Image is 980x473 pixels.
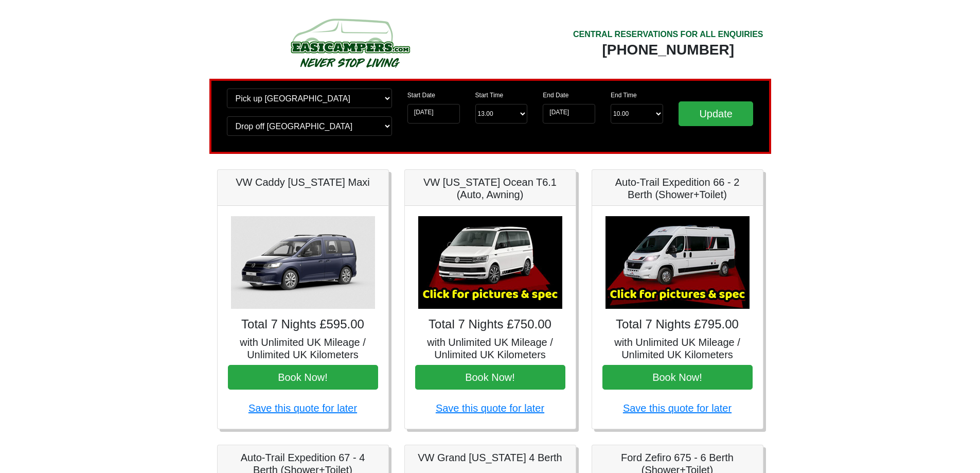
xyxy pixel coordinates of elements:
[611,91,637,100] label: End Time
[407,91,435,100] label: Start Date
[228,336,378,361] h5: with Unlimited UK Mileage / Unlimited UK Kilometers
[252,14,448,71] img: campers-checkout-logo.png
[415,176,565,201] h5: VW [US_STATE] Ocean T6.1 (Auto, Awning)
[418,216,562,309] img: VW California Ocean T6.1 (Auto, Awning)
[623,402,732,414] a: Save this quote for later
[415,336,565,361] h5: with Unlimited UK Mileage / Unlimited UK Kilometers
[228,317,378,332] h4: Total 7 Nights £595.00
[602,176,753,201] h5: Auto-Trail Expedition 66 - 2 Berth (Shower+Toilet)
[415,317,565,332] h4: Total 7 Nights £750.00
[248,402,357,414] a: Save this quote for later
[602,317,753,332] h4: Total 7 Nights £795.00
[602,365,753,390] button: Book Now!
[436,402,544,414] a: Save this quote for later
[228,176,378,188] h5: VW Caddy [US_STATE] Maxi
[573,28,763,41] div: CENTRAL RESERVATIONS FOR ALL ENQUIRIES
[573,41,763,59] div: [PHONE_NUMBER]
[415,365,565,390] button: Book Now!
[679,101,754,126] input: Update
[407,104,460,124] input: Start Date
[228,365,378,390] button: Book Now!
[475,91,504,100] label: Start Time
[231,216,375,309] img: VW Caddy California Maxi
[605,216,750,309] img: Auto-Trail Expedition 66 - 2 Berth (Shower+Toilet)
[602,336,753,361] h5: with Unlimited UK Mileage / Unlimited UK Kilometers
[543,91,568,100] label: End Date
[543,104,595,124] input: Return Date
[415,451,565,464] h5: VW Grand [US_STATE] 4 Berth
